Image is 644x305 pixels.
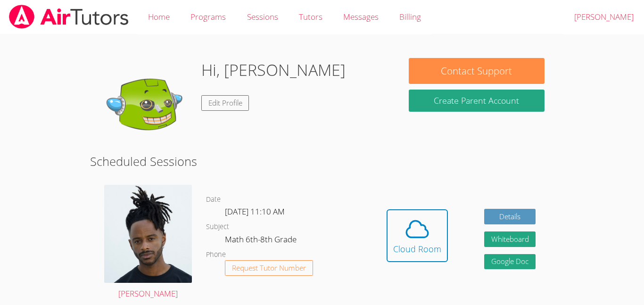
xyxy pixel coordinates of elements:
button: Create Parent Account [409,90,545,112]
dd: Math 6th-8th Grade [225,233,298,249]
button: Whiteboard [484,231,536,247]
button: Request Tutor Number [225,260,313,276]
img: Portrait.jpg [104,185,192,282]
dt: Phone [206,249,226,261]
dt: Subject [206,221,229,233]
a: Google Doc [484,254,536,270]
span: Request Tutor Number [232,264,306,272]
img: default.png [99,58,194,152]
h1: Hi, [PERSON_NAME] [201,58,346,82]
span: Messages [343,11,379,22]
span: [DATE] 11:10 AM [225,206,285,217]
dt: Date [206,194,221,206]
div: Cloud Room [393,242,441,256]
a: Details [484,209,536,224]
img: airtutors_banner-c4298cdbf04f3fff15de1276eac7730deb9818008684d7c2e4769d2f7ddbe033.png [8,5,130,29]
a: Edit Profile [201,95,249,111]
button: Contact Support [409,58,545,84]
a: [PERSON_NAME] [104,185,192,300]
h2: Scheduled Sessions [90,152,554,170]
button: Cloud Room [387,209,448,262]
